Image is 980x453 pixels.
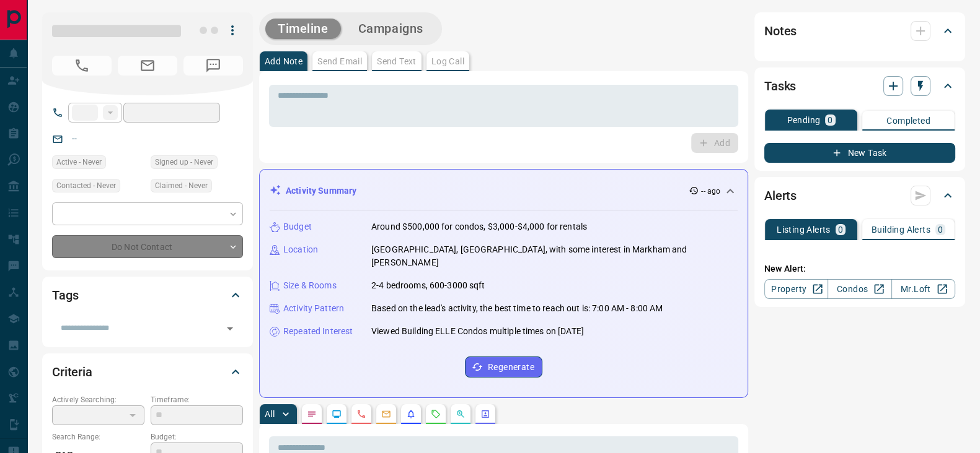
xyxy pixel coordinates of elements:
div: Do Not Contact [52,235,243,258]
svg: Calls [356,409,366,419]
p: Pending [787,116,820,124]
button: Open [221,320,239,337]
p: Timeframe: [151,394,243,405]
p: Search Range: [52,431,144,442]
span: No Number [183,56,243,75]
h2: Tags [52,285,78,305]
p: Budget: [151,431,243,442]
div: Activity Summary-- ago [270,179,738,202]
button: Regenerate [465,356,542,377]
p: Activity Summary [286,184,356,197]
svg: Requests [431,409,441,419]
p: Add Note [265,57,302,66]
p: Around $500,000 for condos, $3,000-$4,000 for rentals [371,220,587,233]
p: All [265,410,275,418]
svg: Lead Browsing Activity [332,409,342,419]
p: 0 [828,116,832,124]
button: Campaigns [346,19,436,39]
p: 2-4 bedrooms, 600-3000 sqft [371,279,485,292]
div: Tasks [764,71,955,101]
p: Actively Searching: [52,394,144,405]
span: Contacted - Never [56,179,116,192]
h2: Tasks [764,76,796,96]
p: Budget [283,220,312,233]
button: New Task [764,143,955,163]
p: 0 [838,225,843,234]
p: Viewed Building ELLE Condos multiple times on [DATE] [371,325,584,338]
p: Location [283,243,318,256]
div: Criteria [52,357,243,387]
span: No Number [52,56,112,75]
a: Condos [828,279,891,299]
span: Active - Never [56,156,102,168]
a: -- [72,134,77,144]
button: Timeline [265,19,341,39]
p: Based on the lead's activity, the best time to reach out is: 7:00 AM - 8:00 AM [371,302,663,315]
span: No Email [118,56,177,75]
h2: Notes [764,21,797,41]
svg: Emails [381,409,391,419]
p: New Alert: [764,262,955,275]
svg: Agent Actions [480,409,490,419]
span: Signed up - Never [155,156,213,168]
a: Mr.Loft [891,279,955,299]
p: Size & Rooms [283,279,337,292]
p: Completed [886,116,930,125]
p: Listing Alerts [777,225,831,234]
span: Claimed - Never [155,179,208,192]
h2: Alerts [764,186,797,205]
a: Property [764,279,828,299]
svg: Notes [307,409,317,419]
div: Alerts [764,181,955,210]
svg: Listing Alerts [406,409,416,419]
p: 0 [938,225,943,234]
div: Tags [52,280,243,310]
svg: Opportunities [456,409,466,419]
h2: Criteria [52,362,92,382]
p: -- ago [701,186,720,197]
p: [GEOGRAPHIC_DATA], [GEOGRAPHIC_DATA], with some interest in Markham and [PERSON_NAME] [371,243,738,269]
p: Activity Pattern [283,302,344,315]
p: Repeated Interest [283,325,353,338]
div: Notes [764,16,955,46]
p: Building Alerts [872,225,930,234]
